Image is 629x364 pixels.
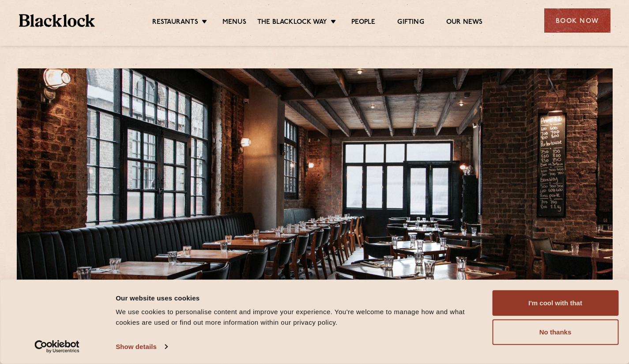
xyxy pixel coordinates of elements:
[257,18,327,28] a: The Blacklock Way
[116,307,482,328] div: We use cookies to personalise content and improve your experience. You're welcome to manage how a...
[351,18,375,28] a: People
[544,8,610,33] div: Book Now
[492,290,618,316] button: I'm cool with that
[19,340,96,353] a: Usercentrics Cookiebot - opens in a new window
[446,18,483,28] a: Our News
[19,14,95,27] img: BL_Textured_Logo-footer-cropped.svg
[492,319,618,345] button: No thanks
[116,293,482,303] div: Our website uses cookies
[152,18,198,28] a: Restaurants
[222,18,246,28] a: Menus
[397,18,424,28] a: Gifting
[116,340,167,353] a: Show details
